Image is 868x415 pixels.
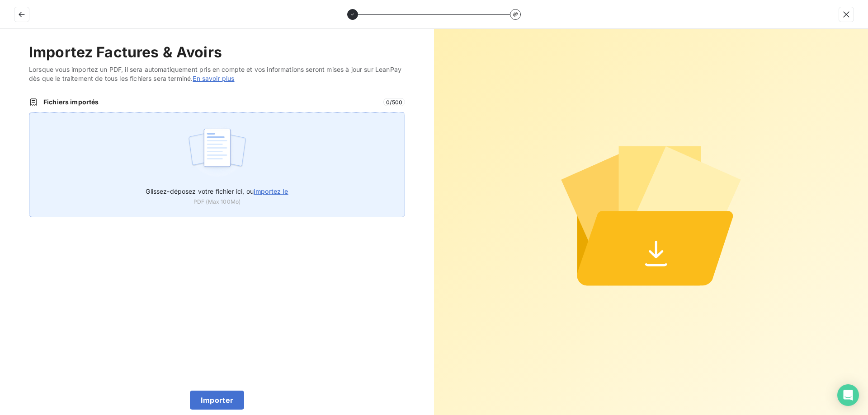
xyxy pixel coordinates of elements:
[43,98,378,107] span: Fichiers importés
[29,43,405,61] h2: Importez Factures & Avoirs
[254,187,288,195] span: importez le
[193,198,241,206] span: PDF (Max 100Mo)
[29,65,405,83] span: Lorsque vous importez un PDF, il sera automatiquement pris en compte et vos informations seront m...
[837,384,859,406] div: Open Intercom Messenger
[190,391,245,410] button: Importer
[187,123,247,181] img: illustration
[146,187,288,195] span: Glissez-déposez votre fichier ici, ou
[383,98,405,106] span: 0 / 500
[193,75,234,82] a: En savoir plus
